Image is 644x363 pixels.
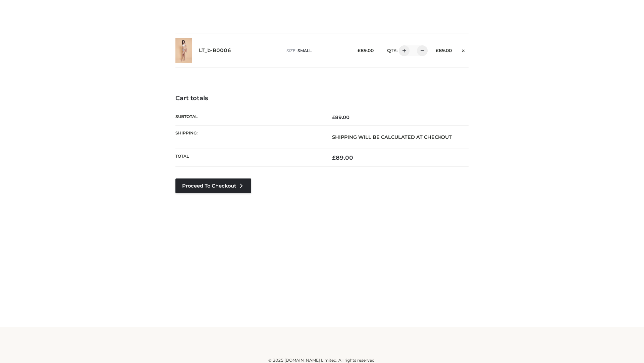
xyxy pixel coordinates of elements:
[298,48,312,53] span: SMALL
[332,134,452,140] strong: Shipping will be calculated at checkout
[286,48,347,54] p: size :
[332,114,335,120] span: £
[175,38,192,63] img: LT_b-B0006 - SMALL
[436,48,452,53] bdi: 89.00
[332,154,353,161] bdi: 89.00
[436,48,439,53] span: £
[332,154,336,161] span: £
[358,48,361,53] span: £
[459,45,469,54] a: Remove this item
[380,45,425,56] div: QTY:
[175,95,469,102] h4: Cart totals
[332,114,350,120] bdi: 89.00
[175,109,322,125] th: Subtotal
[199,47,231,54] a: LT_b-B0006
[175,125,322,149] th: Shipping:
[175,178,251,193] a: Proceed to Checkout
[175,149,322,167] th: Total
[358,48,374,53] bdi: 89.00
